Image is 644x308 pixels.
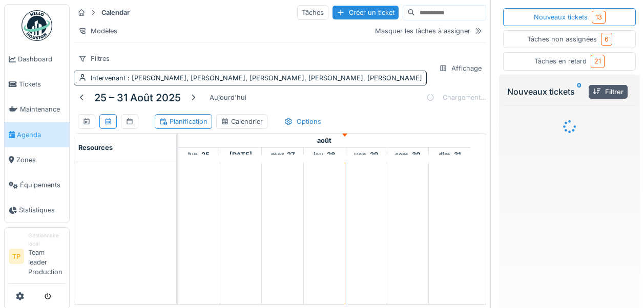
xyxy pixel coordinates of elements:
span: Zones [16,155,65,165]
img: Badge_color-CXgf-gQk.svg [22,10,52,41]
div: Masquer les tâches à assigner [375,26,470,36]
strong: Calendar [97,8,134,17]
a: Dashboard [5,47,69,72]
span: Tickets [19,79,65,89]
div: Calendrier [221,117,263,126]
div: Modèles [74,24,122,38]
a: 31 août 2025 [436,148,464,162]
a: 29 août 2025 [351,148,381,162]
div: 6 [605,34,609,44]
div: Planification [159,117,207,126]
div: Nouveaux tickets [534,11,606,24]
a: Statistiques [5,197,69,223]
span: Maintenance [20,104,65,114]
div: Filtrer [589,85,628,99]
a: 26 août 2025 [227,148,255,162]
span: Dashboard [18,54,65,64]
a: Agenda [5,122,69,147]
span: Resources [78,144,113,151]
a: 27 août 2025 [268,148,297,162]
div: Gestionnaire local [28,232,65,248]
h5: 25 – 31 août 2025 [94,92,181,104]
a: Tickets [5,72,69,97]
div: Tâches non assignées [527,33,612,46]
a: Maintenance [5,97,69,122]
span: Statistiques [19,205,65,215]
sup: 0 [577,85,581,98]
div: Aujourd'hui [205,91,251,104]
a: 30 août 2025 [392,148,423,162]
li: TP [9,249,24,264]
div: Options [280,114,326,129]
a: Équipements [5,172,69,197]
div: Créer un ticket [333,6,399,19]
a: 25 août 2025 [185,148,212,162]
div: Nouveaux tickets [507,85,585,98]
span: Agenda [17,130,65,140]
div: 13 [595,12,602,22]
a: TP Gestionnaire localTeam leader Production [9,232,65,283]
div: Intervenant [91,73,422,83]
a: 25 août 2025 [315,134,334,147]
div: 21 [594,56,601,66]
span: Équipements [20,180,65,190]
div: Chargement… [426,90,486,106]
div: Tâches en retard [534,55,605,68]
span: : [PERSON_NAME], [PERSON_NAME], [PERSON_NAME], [PERSON_NAME], [PERSON_NAME] [126,74,422,82]
div: Filtres [74,51,114,66]
li: Team leader Production [28,232,65,281]
a: Zones [5,147,69,172]
div: Affichage [434,61,486,76]
a: 28 août 2025 [311,148,338,162]
div: Tâches [297,5,328,20]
